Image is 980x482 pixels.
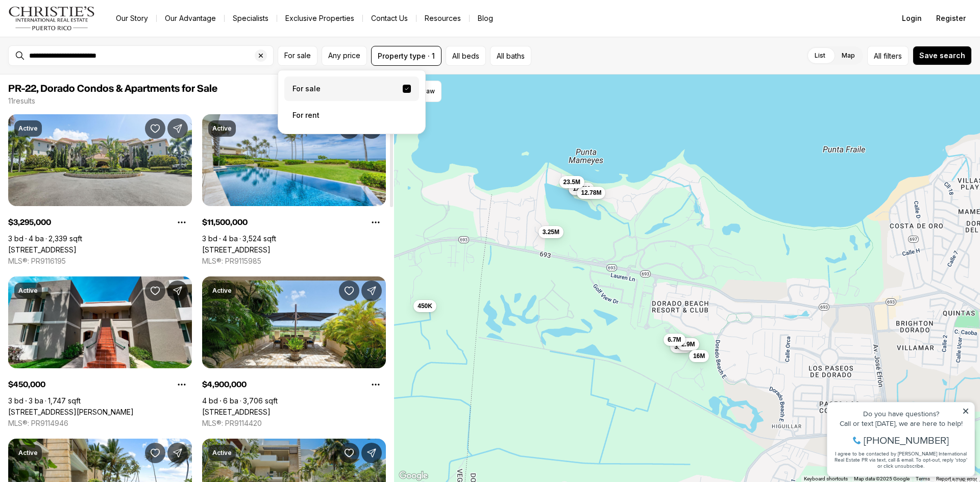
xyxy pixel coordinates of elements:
[8,6,95,31] img: logo
[363,11,416,26] button: Contact Us
[806,46,834,65] label: List
[255,46,273,65] button: Clear search input
[284,77,419,101] label: For sale
[664,334,685,346] button: 6.7M
[834,46,863,65] label: Map
[212,449,232,457] p: Active
[167,443,188,463] button: Share Property
[446,46,486,66] button: All beds
[677,338,699,350] button: 4.9M
[674,343,688,351] span: 3.3M
[108,11,156,26] a: Our Story
[322,46,367,66] button: Any price
[202,408,271,417] a: 2407 PLANTATION VILLAGE #2407, DORADO PR, 00646
[538,226,563,238] button: 3.25M
[693,352,705,360] span: 16M
[339,281,359,301] button: Save Property: 2407 PLANTATION VILLAGE #2407
[670,341,692,353] button: 3.3M
[677,338,699,350] button: 2.9M
[145,281,165,301] button: Save Property: 693 693 #552
[418,302,432,310] span: 450K
[365,212,386,233] button: Property options
[212,124,232,133] p: Active
[202,245,271,255] a: 200 DORADO BEACH DR #West Beach 3811, DORADO PR, 00646
[42,48,127,58] span: [PHONE_NUMBER]
[361,281,382,301] button: Share Property
[681,340,695,348] span: 2.9M
[339,443,359,463] button: Save Property: 3832 WEST BEACH RESIDENCES #3832
[157,11,224,26] a: Our Advantage
[365,374,386,395] button: Property options
[902,14,922,22] span: Login
[470,11,501,26] a: Blog
[8,84,217,94] span: PR-22, Dorado Condos & Apartments for Sale
[18,124,38,133] p: Active
[8,97,35,105] p: 11 results
[913,46,972,65] button: Save search
[171,374,192,395] button: Property options
[328,52,360,60] span: Any price
[171,212,192,233] button: Property options
[11,23,148,30] div: Do you have questions?
[668,336,681,344] span: 6.7M
[919,52,965,60] span: Save search
[371,46,442,66] button: Property type · 1
[18,449,38,457] p: Active
[563,178,580,186] span: 23.5M
[361,443,382,463] button: Share Property
[874,50,881,61] span: All
[277,11,362,26] a: Exclusive Properties
[559,176,584,188] button: 23.5M
[167,118,188,139] button: Share Property
[225,11,277,26] a: Specialists
[573,185,590,193] span: 12.5M
[896,8,928,29] button: Login
[284,52,311,60] span: For sale
[569,183,594,195] button: 12.5M
[689,350,709,362] button: 16M
[490,46,531,66] button: All baths
[543,228,559,236] span: 3.25M
[167,281,188,301] button: Share Property
[145,118,165,139] button: Save Property: 500 PLANTATION VILLAGE DRIVE #2-308
[18,287,38,295] p: Active
[278,46,317,66] button: For sale
[8,245,77,255] a: 500 PLANTATION VILLAGE DRIVE #2-308, DORADO PR, 00646
[284,103,419,128] label: For rent
[413,300,436,312] button: 450K
[581,189,601,197] span: 12.78M
[416,11,469,26] a: Resources
[145,443,165,463] button: Save Property: 3612 WEST BEACH RESIDENCES #3612
[884,50,902,61] span: filters
[867,46,909,66] button: Allfilters
[577,187,605,199] button: 12.78M
[936,14,966,22] span: Register
[11,33,148,40] div: Call or text [DATE], we are here to help!
[8,408,134,417] a: 693 693 #552, VEGA ALTA PR, 00692
[212,287,232,295] p: Active
[930,8,972,29] button: Register
[13,63,145,82] span: I agree to be contacted by [PERSON_NAME] International Real Estate PR via text, call & email. To ...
